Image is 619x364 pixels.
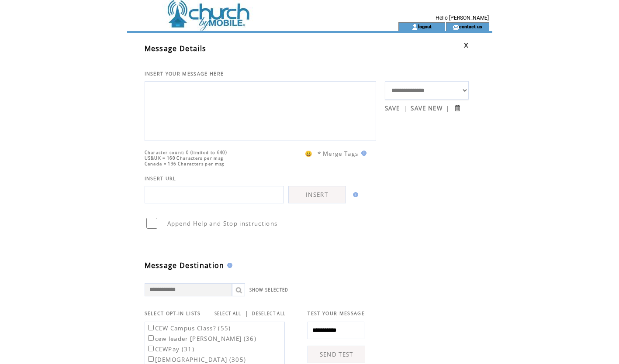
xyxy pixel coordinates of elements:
label: [DEMOGRAPHIC_DATA] (305) [146,356,246,364]
span: INSERT URL [145,175,176,182]
label: cew leader [PERSON_NAME] (36) [146,335,257,343]
img: help.gif [359,151,367,156]
a: SAVE NEW [411,104,443,112]
span: | [446,104,450,112]
a: SELECT ALL [214,311,242,316]
a: SAVE [385,104,400,112]
img: help.gif [350,192,358,197]
span: * Merge Tags [318,150,359,158]
span: INSERT YOUR MESSAGE HERE [145,71,224,77]
span: Character count: 0 (limited to 640) [145,150,228,155]
span: Canada = 136 Characters per msg [145,161,225,167]
input: CEW Campus Class? (55) [148,325,154,330]
input: [DEMOGRAPHIC_DATA] (305) [148,356,154,362]
label: CEWPay (31) [146,345,195,353]
span: 😀 [305,150,313,158]
span: Message Destination [145,261,225,270]
span: Hello [PERSON_NAME] [436,15,489,21]
span: | [404,104,407,112]
img: contact_us_icon.gif [453,24,459,31]
span: | [245,309,249,317]
a: SHOW SELECTED [249,287,289,293]
a: INSERT [288,186,346,203]
span: SELECT OPT-IN LISTS [145,310,201,316]
span: Append Help and Stop instructions [167,220,278,227]
input: cew leader [PERSON_NAME] (36) [148,335,154,341]
img: account_icon.gif [412,24,418,31]
input: CEWPay (31) [148,346,154,351]
span: TEST YOUR MESSAGE [308,310,365,316]
a: DESELECT ALL [252,311,286,316]
span: US&UK = 160 Characters per msg [145,155,224,161]
a: SEND TEST [308,346,365,363]
label: CEW Campus Class? (55) [146,324,231,332]
input: Submit [453,104,461,112]
a: contact us [459,24,482,29]
span: Message Details [145,44,207,53]
a: logout [418,24,432,29]
img: help.gif [225,263,232,268]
